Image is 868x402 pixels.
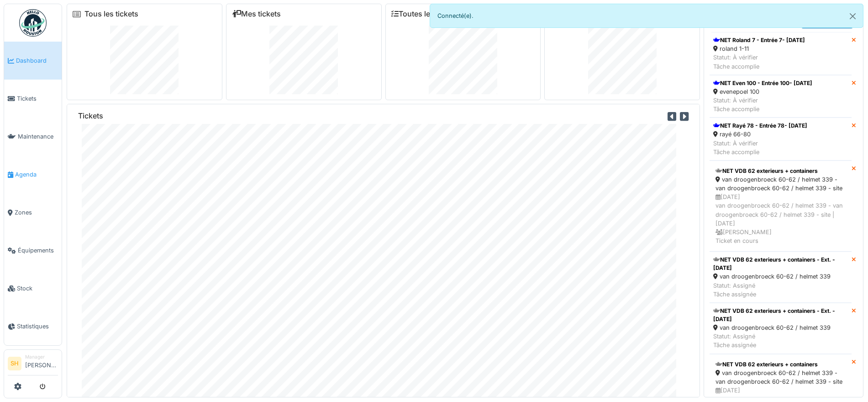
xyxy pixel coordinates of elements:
span: Tickets [17,94,58,103]
li: [PERSON_NAME] [25,354,58,373]
a: NET Rayé 78 - Entrée 78- [DATE] rayé 66-80 Statut: À vérifierTâche accomplie [710,118,852,161]
div: van droogenbroeck 60-62 / helmet 339 [713,272,848,281]
div: van droogenbroeck 60-62 / helmet 339 [713,323,848,332]
a: Tickets [4,80,62,118]
h6: Tickets [78,112,103,120]
div: rayé 66-80 [713,130,807,139]
a: NET Roland 7 - Entrée 7- [DATE] roland 1-11 Statut: À vérifierTâche accomplie [710,32,852,75]
div: Statut: À vérifier Tâche accomplie [713,139,807,156]
div: roland 1-11 [713,44,805,53]
div: NET VDB 62 exterieurs + containers - Ext. - [DATE] [713,307,848,323]
span: Statistiques [17,322,58,331]
div: Manager [25,354,58,360]
span: Maintenance [18,132,58,141]
a: Statistiques [4,307,62,345]
a: NET VDB 62 exterieurs + containers van droogenbroeck 60-62 / helmet 339 - van droogenbroeck 60-62... [710,161,852,252]
a: Stock [4,269,62,307]
a: Toutes les tâches [391,10,459,18]
a: Dashboard [4,42,62,80]
div: Statut: À vérifier Tâche accomplie [713,96,812,113]
div: van droogenbroeck 60-62 / helmet 339 - van droogenbroeck 60-62 / helmet 339 - site [715,175,846,193]
a: Maintenance [4,118,62,155]
div: Statut: Assigné Tâche assignée [713,332,848,349]
a: Mes tickets [232,10,281,18]
div: Statut: Assigné Tâche assignée [713,281,848,299]
div: evenepoel 100 [713,87,812,96]
div: NET VDB 62 exterieurs + containers [715,167,846,175]
span: Zones [15,208,58,217]
a: NET VDB 62 exterieurs + containers - Ext. - [DATE] van droogenbroeck 60-62 / helmet 339 Statut: A... [710,303,852,354]
span: Agenda [15,170,58,179]
a: Tous les tickets [84,10,138,18]
span: Dashboard [16,56,58,65]
a: Zones [4,193,62,231]
div: Connecté(e). [430,4,864,28]
a: SH Manager[PERSON_NAME] [8,354,58,375]
a: Équipements [4,231,62,269]
span: Stock [17,284,58,293]
a: NET VDB 62 exterieurs + containers - Ext. - [DATE] van droogenbroeck 60-62 / helmet 339 Statut: A... [710,252,852,303]
div: Statut: À vérifier Tâche accomplie [713,53,805,70]
a: NET Even 100 - Entrée 100- [DATE] evenepoel 100 Statut: À vérifierTâche accomplie [710,75,852,118]
a: Agenda [4,155,62,193]
div: NET Roland 7 - Entrée 7- [DATE] [713,36,805,44]
span: Équipements [18,246,58,255]
div: NET VDB 62 exterieurs + containers - Ext. - [DATE] [713,256,848,272]
div: NET Rayé 78 - Entrée 78- [DATE] [713,122,807,130]
div: [DATE] van droogenbroeck 60-62 / helmet 339 - van droogenbroeck 60-62 / helmet 339 - site | [DATE... [715,193,846,245]
img: Badge_color-CXgf-gQk.svg [19,9,47,37]
button: Close [842,4,863,28]
div: van droogenbroeck 60-62 / helmet 339 - van droogenbroeck 60-62 / helmet 339 - site [715,369,846,386]
div: NET Even 100 - Entrée 100- [DATE] [713,79,812,87]
div: NET VDB 62 exterieurs + containers [715,360,846,369]
li: SH [8,357,21,370]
